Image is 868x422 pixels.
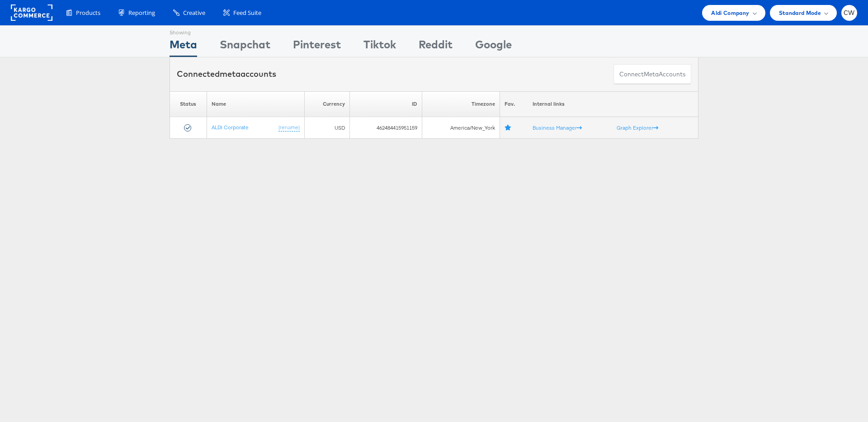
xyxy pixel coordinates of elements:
[170,37,197,57] div: Meta
[177,68,276,80] div: Connected accounts
[422,117,500,139] td: America/New_York
[711,8,749,18] span: Aldi Company
[183,9,205,17] span: Creative
[170,91,207,117] th: Status
[475,37,512,57] div: Google
[220,69,241,79] span: meta
[212,124,249,131] a: ALDI Corporate
[422,91,500,117] th: Timezone
[350,117,422,139] td: 462484415951159
[220,37,270,57] div: Snapchat
[233,9,261,17] span: Feed Suite
[350,91,422,117] th: ID
[844,10,855,16] span: CW
[128,9,155,17] span: Reporting
[613,64,691,84] button: ConnectmetaAccounts
[304,117,350,139] td: USD
[293,37,341,57] div: Pinterest
[170,26,197,37] div: Showing
[419,37,453,57] div: Reddit
[617,124,658,131] a: Graph Explorer
[304,91,350,117] th: Currency
[644,70,659,79] span: meta
[779,8,821,18] span: Standard Mode
[207,91,304,117] th: Name
[533,124,582,131] a: Business Manager
[76,9,100,17] span: Products
[363,37,396,57] div: Tiktok
[278,124,300,131] a: (rename)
